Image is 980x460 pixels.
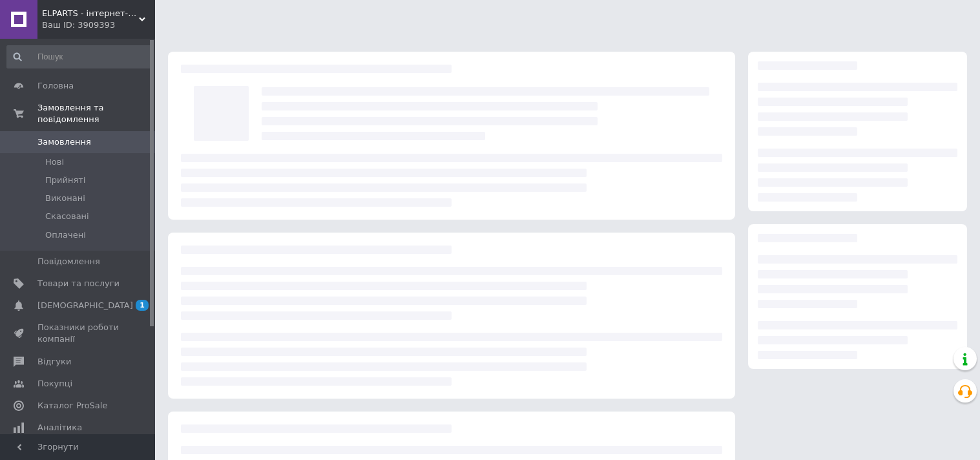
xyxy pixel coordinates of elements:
span: Оплачені [45,229,86,241]
span: Головна [37,80,74,92]
span: Нові [45,156,64,168]
span: 1 [136,300,149,311]
span: Виконані [45,193,85,204]
div: Ваш ID: 3909393 [42,19,155,31]
span: Аналітика [37,422,82,434]
span: Показники роботи компанії [37,322,120,345]
input: Пошук [6,45,152,68]
span: Замовлення та повідомлення [37,102,155,125]
span: Покупці [37,378,72,390]
span: Товари та послуги [37,278,120,289]
span: Замовлення [37,136,91,148]
span: Відгуки [37,356,71,368]
span: Каталог ProSale [37,400,107,412]
span: Повідомлення [37,256,100,267]
span: Прийняті [45,174,85,186]
span: ELPARTS - інтернет-магазин автозапчастинн [42,8,139,19]
span: Скасовані [45,211,89,222]
span: [DEMOGRAPHIC_DATA] [37,300,133,311]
